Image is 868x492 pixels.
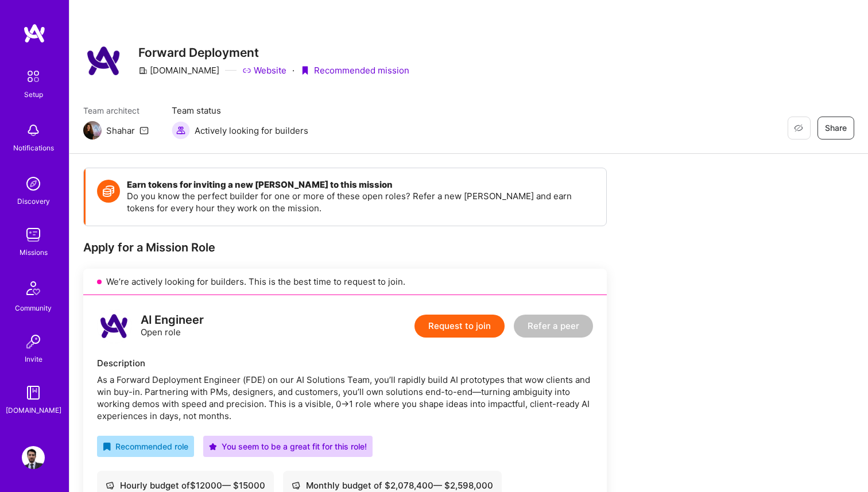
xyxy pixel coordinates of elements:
[209,440,367,452] div: You seem to be a great fit for this role!
[22,223,45,246] img: teamwork
[20,274,47,302] img: Community
[23,23,46,44] img: logo
[97,309,131,343] img: logo
[292,64,294,76] div: ·
[13,142,54,154] div: Notifications
[138,45,409,60] h3: Forward Deployment
[103,443,111,451] i: icon RecommendedBadge
[22,446,45,469] img: User Avatar
[83,121,102,140] img: Team Architect
[414,315,505,338] button: Request to join
[22,330,45,353] img: Invite
[22,119,45,142] img: bell
[209,443,217,451] i: icon PurpleStar
[172,104,308,117] span: Team status
[242,64,286,76] a: Website
[19,446,48,469] a: User Avatar
[514,315,593,338] button: Refer a peer
[21,64,45,88] img: setup
[106,481,114,490] i: icon Cash
[300,64,409,76] div: Recommended mission
[141,314,204,338] div: Open role
[97,357,593,369] div: Description
[17,195,50,207] div: Discovery
[6,404,61,416] div: [DOMAIN_NAME]
[138,64,219,76] div: [DOMAIN_NAME]
[106,125,135,137] div: Shahar
[292,481,300,490] i: icon Cash
[172,121,190,140] img: Actively looking for builders
[97,374,593,422] div: As a Forward Deployment Engineer (FDE) on our AI Solutions Team, you’ll rapidly build AI prototyp...
[300,66,309,75] i: icon PurpleRibbon
[794,123,803,133] i: icon EyeClosed
[817,117,854,140] button: Share
[103,440,188,452] div: Recommended role
[127,190,595,214] p: Do you know the perfect builder for one or more of these open roles? Refer a new [PERSON_NAME] an...
[292,479,493,491] div: Monthly budget of $ 2,078,400 — $ 2,598,000
[22,381,45,404] img: guide book
[106,479,265,491] div: Hourly budget of $ 12000 — $ 15000
[83,240,607,255] div: Apply for a Mission Role
[825,122,847,134] span: Share
[139,126,149,135] i: icon Mail
[22,172,45,195] img: discovery
[127,180,595,190] h4: Earn tokens for inviting a new [PERSON_NAME] to this mission
[138,66,148,75] i: icon CompanyGray
[15,302,52,314] div: Community
[83,269,607,295] div: We’re actively looking for builders. This is the best time to request to join.
[83,104,149,117] span: Team architect
[141,314,204,326] div: AI Engineer
[25,353,42,365] div: Invite
[83,40,125,82] img: Company Logo
[20,246,48,258] div: Missions
[24,88,43,100] div: Setup
[97,180,120,203] img: Token icon
[195,125,308,137] span: Actively looking for builders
